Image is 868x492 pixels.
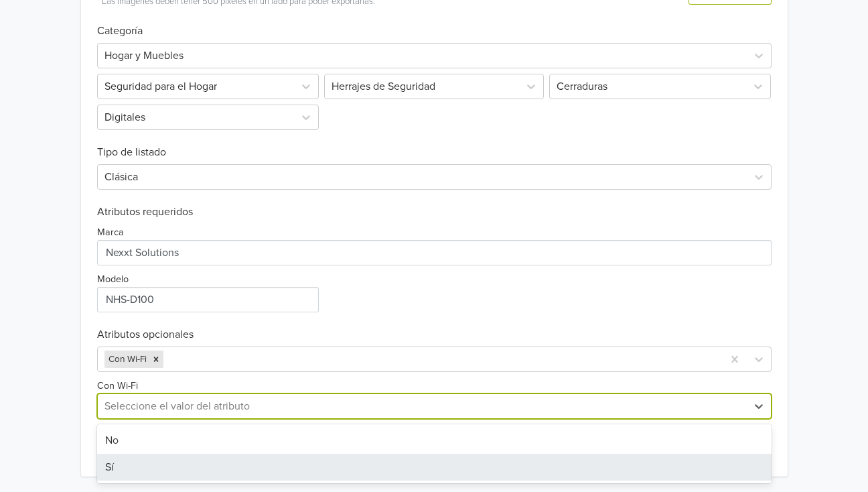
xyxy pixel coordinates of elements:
label: Con Wi-Fi [97,379,138,393]
div: Remove Con Wi-Fi [149,351,163,368]
h6: Categoría [97,9,772,38]
div: Con Wi-Fi [104,351,149,368]
h6: Atributos requeridos [97,206,772,219]
label: Marca [97,225,124,240]
label: Modelo [97,272,129,287]
div: No [97,427,772,454]
div: Sí [97,454,772,481]
h6: Tipo de listado [97,130,772,159]
h6: Atributos opcionales [97,328,772,341]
